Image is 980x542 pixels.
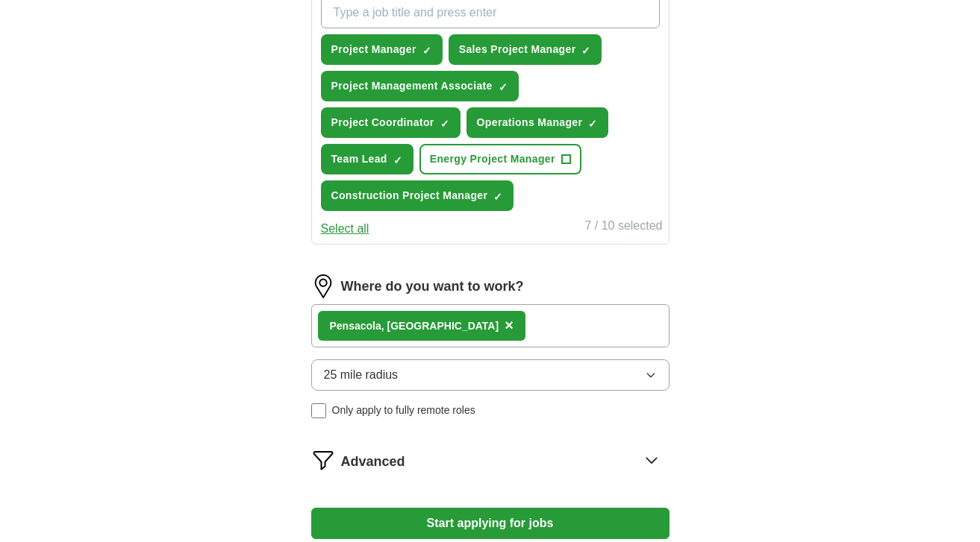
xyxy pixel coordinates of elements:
[581,45,590,57] span: ✓
[321,34,443,65] button: Project Manager✓
[331,115,434,130] span: Project Coordinator
[311,508,670,539] button: Start applying for jobs
[321,144,413,174] button: Team Lead✓
[321,71,519,101] button: Project Management Associate✓
[449,34,602,65] button: Sales Project Manager✓
[311,359,670,391] button: 25 mile radius
[332,403,475,418] span: Only apply to fully remote roles
[321,180,514,211] button: Construction Project Manager✓
[321,107,461,138] button: Project Coordinator✓
[584,217,662,238] div: 7 / 10 selected
[430,151,555,167] span: Energy Project Manager
[311,274,335,298] img: location.png
[331,78,493,94] span: Project Management Associate
[324,366,399,384] span: 25 mile radius
[311,403,326,418] input: Only apply to fully remote roles
[440,118,449,130] span: ✓
[493,191,502,203] span: ✓
[499,81,508,93] span: ✓
[588,118,597,130] span: ✓
[393,154,402,166] span: ✓
[422,45,431,57] span: ✓
[341,452,405,472] span: Advanced
[477,115,583,130] span: Operations Manager
[505,317,514,333] span: ×
[331,42,416,57] span: Project Manager
[311,448,335,472] img: filter
[459,42,576,57] span: Sales Project Manager
[466,107,609,138] button: Operations Manager✓
[419,144,581,174] button: Energy Project Manager
[331,151,387,167] span: Team Lead
[505,315,514,337] button: ×
[331,188,488,204] span: Construction Project Manager
[341,277,524,297] label: Where do you want to work?
[321,220,369,238] button: Select all
[330,320,381,332] strong: Pensacola
[330,318,499,334] div: , [GEOGRAPHIC_DATA]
